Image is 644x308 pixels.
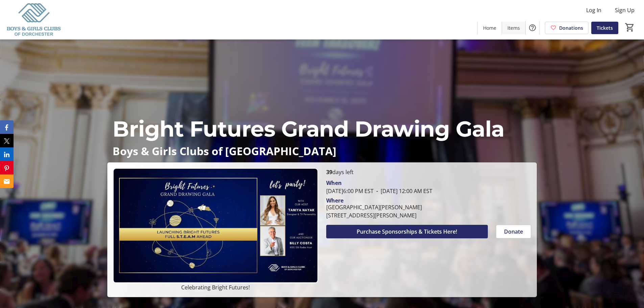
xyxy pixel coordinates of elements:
button: Sign Up [610,5,640,16]
button: Donate [496,225,531,238]
p: Celebrating Bright Futures! [113,283,318,291]
p: Bright Futures Grand Drawing Gala [113,113,531,145]
span: [DATE] 6:00 PM EST [326,187,374,195]
div: Where [326,198,343,203]
span: Log In [586,6,601,14]
span: - [374,187,381,195]
div: [GEOGRAPHIC_DATA][PERSON_NAME] [326,203,422,211]
img: Campaign CTA Media Photo [113,168,318,283]
p: Boys & Girls Clubs of [GEOGRAPHIC_DATA] [113,145,531,157]
a: Donations [545,22,589,34]
button: Purchase Sponsorships & Tickets Here! [326,225,488,238]
a: Items [502,22,525,34]
button: Log In [581,5,607,16]
p: days left [326,168,531,176]
span: 39 [326,168,332,176]
button: Cart [624,21,636,33]
span: Donate [504,228,523,236]
button: Help [526,21,539,34]
img: Boys & Girls Clubs of Dorchester's Logo [4,3,64,37]
a: Home [478,22,502,34]
span: [DATE] 12:00 AM EST [374,187,432,195]
span: Sign Up [615,6,635,14]
span: Home [483,24,496,31]
a: Tickets [591,22,618,34]
div: [STREET_ADDRESS][PERSON_NAME] [326,211,422,219]
div: When [326,179,342,187]
span: Items [507,24,520,31]
span: Purchase Sponsorships & Tickets Here! [357,228,457,236]
span: Donations [559,24,583,31]
span: Tickets [597,24,613,31]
